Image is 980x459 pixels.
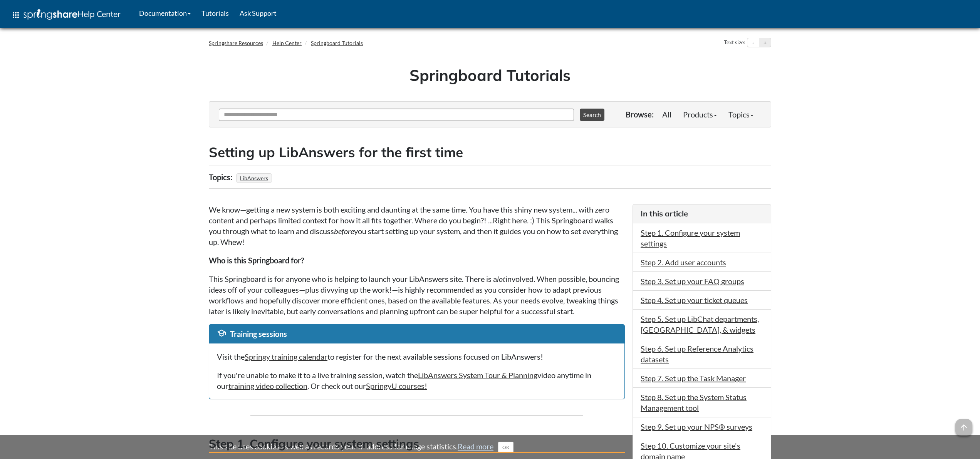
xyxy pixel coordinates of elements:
span: Help Center [77,9,121,19]
a: Tutorials [196,3,234,23]
a: arrow_upward [955,420,972,429]
p: Browse: [626,109,654,120]
button: Increase text size [759,38,771,47]
a: Springy training calendar [245,352,327,361]
p: This Springboard is for anyone who is helping to launch your LibAnswers site. There is a involved... [209,273,625,317]
a: Ask Support [234,3,282,23]
a: Topics [723,107,759,122]
a: LibAnswers [239,173,269,184]
a: apps Help Center [6,3,126,27]
a: Products [677,107,723,122]
p: We know—getting a new system is both exciting and daunting at the same time. You have this shiny ... [209,204,625,247]
a: Step 8. Set up the System Status Management tool [641,392,747,412]
h2: Setting up LibAnswers for the first time [209,143,771,162]
p: Visit the to register for the next available sessions focused on LibAnswers! [217,351,617,362]
button: Decrease text size [747,38,759,47]
a: Step 5. Set up LibChat departments, [GEOGRAPHIC_DATA], & widgets [641,314,759,334]
span: apps [11,10,20,20]
span: school [217,328,226,338]
div: Text size: [722,38,747,48]
a: Springshare Resources [209,40,263,46]
a: Help Center [272,40,302,46]
a: Step 6. Set up Reference Analytics datasets [641,344,753,364]
h3: Step 1. Configure your system settings [209,436,625,453]
a: Step 2. Add user accounts [641,258,726,267]
h3: In this article [641,208,763,219]
button: Search [580,109,604,121]
a: Step 4. Set up your ticket queues [641,295,748,305]
a: SpringyU courses! [366,381,427,390]
a: LibAnswers System Tour & Planning [418,370,537,380]
a: Step 7. Set up the Task Manager [641,374,746,383]
span: arrow_upward [955,419,972,436]
span: Training sessions [230,329,287,338]
img: Springshare [23,9,77,20]
div: This site uses cookies as well as records your IP address for usage statistics. [201,441,779,453]
em: before [334,226,354,236]
em: lot [497,274,505,283]
a: Springboard Tutorials [311,40,363,46]
p: If you're unable to make it to a live training session, watch the video anytime in our . Or check... [217,370,617,391]
a: Documentation [134,3,196,23]
a: training video collection [228,381,307,390]
a: Step 9. Set up your NPS® surveys [641,422,752,431]
h1: Springboard Tutorials [215,64,765,86]
a: Step 3. Set up your FAQ groups [641,276,744,286]
strong: Who is this Springboard for? [209,256,304,265]
a: Step 1. Configure your system settings [641,228,740,248]
div: Topics: [209,170,234,184]
a: All [656,107,677,122]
